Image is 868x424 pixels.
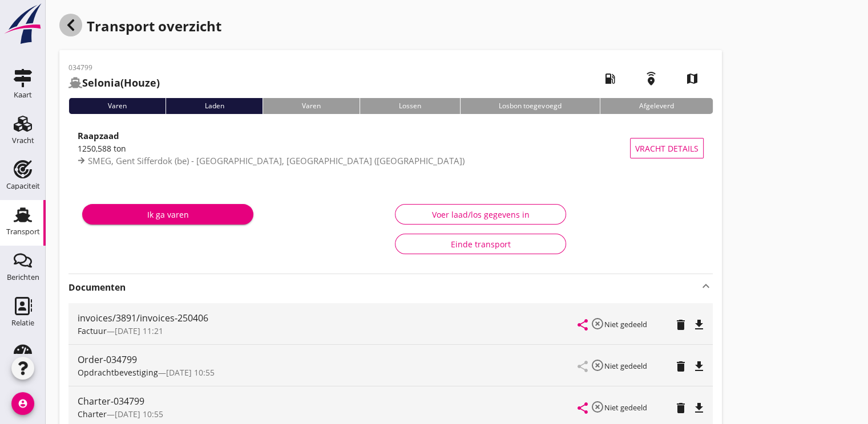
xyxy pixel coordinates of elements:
div: — [78,325,578,337]
div: — [78,366,578,378]
div: Transport [6,228,40,235]
div: Berichten [7,274,39,281]
i: highlight_off [591,400,604,414]
h2: (Houze) [68,75,160,91]
span: [DATE] 11:21 [115,325,163,336]
img: logo-small.a267ee39.svg [2,3,43,45]
div: Varen [263,98,360,114]
button: Ik ga varen [82,204,253,225]
i: emergency_share [635,63,667,95]
div: Losbon toegevoegd [460,98,600,114]
div: Varen [68,98,165,114]
button: Vracht details [630,138,704,158]
span: [DATE] 10:55 [166,367,215,378]
div: Charter-034799 [78,394,578,408]
i: share [576,401,590,415]
div: Kaart [14,91,32,99]
span: Charter [78,409,107,419]
i: file_download [692,401,706,415]
div: Order-034799 [78,353,578,366]
button: Einde transport [395,234,566,254]
i: file_download [692,360,706,373]
i: map [676,63,708,95]
i: local_gas_station [594,63,626,95]
small: Niet gedeeld [604,402,647,413]
div: Capaciteit [6,182,40,190]
strong: Documenten [68,281,699,294]
i: share [576,318,590,332]
small: Niet gedeeld [604,319,647,329]
span: SMEG, Gent Sifferdok (be) - [GEOGRAPHIC_DATA], [GEOGRAPHIC_DATA] ([GEOGRAPHIC_DATA]) [88,155,465,166]
button: Voer laad/los gegevens in [395,204,566,225]
div: Voer laad/los gegevens in [405,209,556,221]
span: Vracht details [635,142,699,154]
i: delete [674,360,688,373]
div: Lossen [360,98,460,114]
i: keyboard_arrow_up [699,279,713,293]
div: Afgeleverd [600,98,713,114]
div: Relatie [11,319,34,327]
i: highlight_off [591,317,604,331]
strong: Selonia [82,76,120,89]
div: 1250,588 ton [78,142,630,154]
strong: Raapzaad [78,130,119,141]
div: Vracht [12,137,34,144]
i: account_circle [11,392,34,415]
div: Einde transport [405,238,556,250]
span: [DATE] 10:55 [115,409,163,419]
i: highlight_off [591,358,604,372]
a: Raapzaad1250,588 tonSMEG, Gent Sifferdok (be) - [GEOGRAPHIC_DATA], [GEOGRAPHIC_DATA] ([GEOGRAPHIC... [68,123,713,173]
span: Opdrachtbevestiging [78,367,158,378]
div: Transport overzicht [59,14,722,41]
i: delete [674,401,688,415]
p: 034799 [68,63,160,73]
div: — [78,408,578,420]
div: Laden [165,98,263,114]
i: delete [674,318,688,332]
span: Factuur [78,325,107,336]
div: invoices/3891/invoices-250406 [78,311,578,325]
i: file_download [692,318,706,332]
div: Ik ga varen [91,209,244,221]
small: Niet gedeeld [604,361,647,371]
